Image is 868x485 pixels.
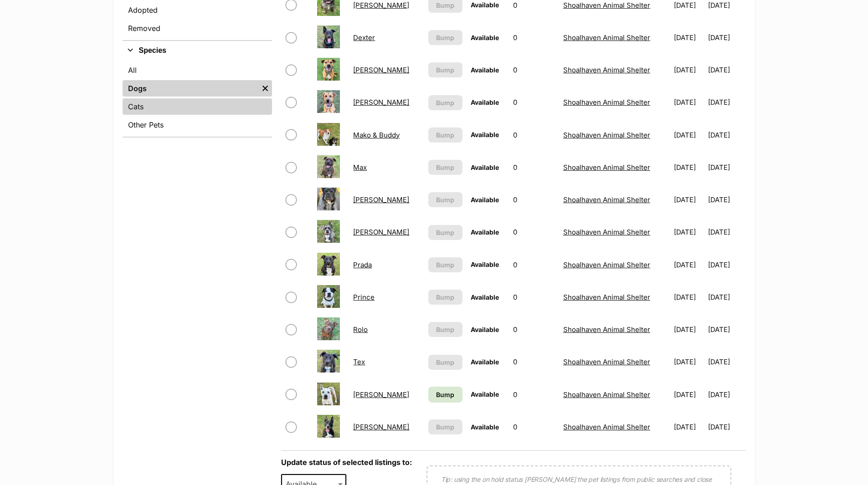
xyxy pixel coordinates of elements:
td: [DATE] [670,281,707,313]
button: Bump [428,160,462,175]
a: Shoalhaven Animal Shelter [563,33,650,42]
span: Bump [436,228,454,237]
a: Prada [353,260,372,269]
span: Available [471,423,499,431]
td: [DATE] [708,54,745,86]
td: 0 [509,379,559,410]
div: Species [123,60,272,137]
span: Bump [436,422,454,432]
button: Bump [428,257,462,272]
a: All [123,62,272,78]
td: [DATE] [708,411,745,443]
a: [PERSON_NAME] [353,195,409,204]
a: Removed [123,20,272,36]
span: Available [471,228,499,236]
button: Bump [428,62,462,77]
a: Rolo [353,325,368,334]
td: 0 [509,281,559,313]
a: Prince [353,293,375,301]
td: [DATE] [670,314,707,345]
td: 0 [509,411,559,443]
span: Bump [436,98,454,107]
span: Bump [436,390,454,399]
td: [DATE] [670,379,707,410]
a: Shoalhaven Animal Shelter [563,66,650,74]
td: [DATE] [708,184,745,215]
a: Bump [428,387,462,403]
a: Dexter [353,33,375,42]
button: Bump [428,95,462,110]
span: Bump [436,195,454,204]
span: Available [471,34,499,41]
span: Available [471,98,499,106]
a: Shoalhaven Animal Shelter [563,98,650,107]
td: [DATE] [708,314,745,345]
span: Bump [436,33,454,42]
span: Bump [436,130,454,140]
td: 0 [509,314,559,345]
button: Species [123,45,272,56]
td: [DATE] [670,411,707,443]
span: Available [471,196,499,204]
span: Available [471,358,499,366]
td: [DATE] [670,152,707,183]
td: 0 [509,22,559,53]
td: [DATE] [708,346,745,378]
span: Available [471,163,499,171]
a: [PERSON_NAME] [353,423,409,431]
td: [DATE] [708,216,745,248]
a: Shoalhaven Animal Shelter [563,195,650,204]
a: Tex [353,357,365,366]
button: Bump [428,322,462,337]
button: Bump [428,192,462,207]
span: Bump [436,260,454,270]
span: Available [471,390,499,398]
a: [PERSON_NAME] [353,1,409,10]
td: [DATE] [708,379,745,410]
a: [PERSON_NAME] [353,66,409,74]
td: 0 [509,346,559,378]
span: Bump [436,0,454,10]
a: Shoalhaven Animal Shelter [563,390,650,399]
td: 0 [509,216,559,248]
td: [DATE] [708,87,745,118]
button: Bump [428,290,462,305]
button: Bump [428,30,462,45]
td: [DATE] [708,22,745,53]
span: Bump [436,65,454,75]
a: [PERSON_NAME] [353,390,409,399]
span: Bump [436,292,454,302]
a: [PERSON_NAME] [353,228,409,236]
span: Available [471,260,499,268]
a: Shoalhaven Animal Shelter [563,228,650,236]
a: Shoalhaven Animal Shelter [563,260,650,269]
a: Shoalhaven Animal Shelter [563,325,650,334]
a: Mako & Buddy [353,131,400,139]
td: 0 [509,184,559,215]
td: 0 [509,119,559,151]
td: [DATE] [708,249,745,281]
a: Other Pets [123,117,272,133]
button: Bump [428,128,462,143]
button: Bump [428,419,462,434]
td: [DATE] [670,346,707,378]
a: [PERSON_NAME] [353,98,409,107]
span: Available [471,1,499,9]
span: Bump [436,357,454,367]
button: Bump [428,225,462,240]
span: Bump [436,163,454,172]
td: [DATE] [670,249,707,281]
span: Bump [436,325,454,334]
a: Remove filter [258,80,272,97]
span: Available [471,66,499,74]
td: [DATE] [670,22,707,53]
a: Max [353,163,367,172]
td: 0 [509,249,559,281]
a: Shoalhaven Animal Shelter [563,293,650,301]
a: Shoalhaven Animal Shelter [563,1,650,10]
a: Shoalhaven Animal Shelter [563,423,650,431]
td: [DATE] [670,54,707,86]
td: 0 [509,152,559,183]
td: [DATE] [670,119,707,151]
a: Adopted [123,2,272,18]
